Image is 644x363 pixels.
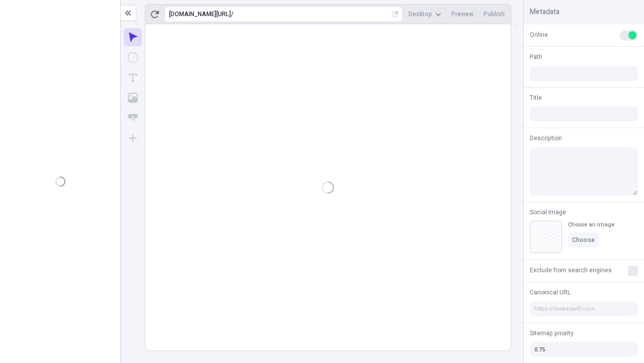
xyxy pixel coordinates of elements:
[568,232,599,248] button: Choose
[568,221,614,228] div: Choose an image
[409,10,432,18] span: Desktop
[124,109,142,127] button: Button
[530,52,542,62] span: Path
[231,10,233,18] div: /
[530,266,612,275] span: Exclude from search engines
[405,7,445,22] button: Desktop
[530,329,574,338] span: Sitemap priority
[124,89,142,107] button: Image
[451,10,473,18] span: Preview
[484,10,505,18] span: Publish
[530,93,542,102] span: Title
[447,7,477,22] button: Preview
[124,69,142,87] button: Text
[124,48,142,67] button: Box
[530,208,566,217] span: Social Image
[530,301,638,317] input: https://makeswift.com
[479,7,509,22] button: Publish
[169,10,231,18] div: [URL][DOMAIN_NAME]
[530,30,548,39] span: Online
[530,134,562,143] span: Description
[530,288,571,297] span: Canonical URL
[572,236,595,244] span: Choose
